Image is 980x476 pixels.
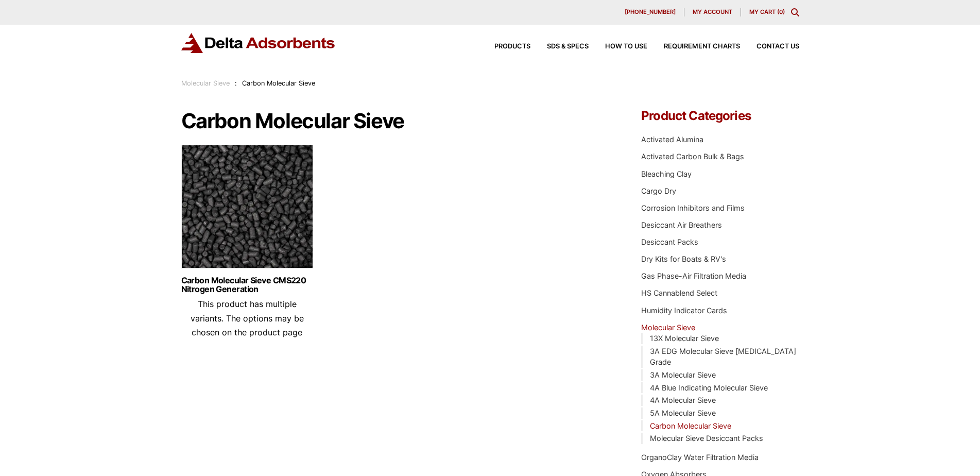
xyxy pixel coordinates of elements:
a: Carbon Molecular Sieve CMS220 Nitrogen Generation [181,276,313,294]
span: This product has multiple variants. The options may be chosen on the product page [191,299,304,337]
a: 4A Blue Indicating Molecular Sieve [650,383,768,392]
div: Toggle Modal Content [791,8,799,16]
h4: Product Categories [641,110,799,122]
a: Molecular Sieve [641,323,695,332]
span: Contact Us [757,43,799,50]
a: How to Use [589,43,647,50]
a: Bleaching Clay [641,169,692,178]
span: Products [494,43,530,50]
a: Cargo Dry [641,186,676,195]
a: Molecular Sieve Desiccant Packs [650,434,763,443]
a: Carbon Molecular Sieve [650,421,731,430]
a: SDS & SPECS [530,43,589,50]
a: Desiccant Packs [641,237,698,246]
a: My Cart (0) [749,8,785,15]
a: My account [684,8,741,16]
a: Molecular Sieve [181,79,230,87]
a: Requirement Charts [647,43,740,50]
a: Corrosion Inhibitors and Films [641,203,745,212]
span: [PHONE_NUMBER] [625,9,676,15]
a: 3A Molecular Sieve [650,370,716,379]
span: SDS & SPECS [547,43,589,50]
a: 3A EDG Molecular Sieve [MEDICAL_DATA] Grade [650,347,796,367]
a: [PHONE_NUMBER] [616,8,684,16]
a: Desiccant Air Breathers [641,220,722,229]
span: My account [693,9,732,15]
a: Products [478,43,530,50]
a: Activated Carbon Bulk & Bags [641,152,744,161]
img: Carbon Molecular Sieve [181,145,313,274]
h1: Carbon Molecular Sieve [181,110,611,132]
a: Contact Us [740,43,799,50]
span: Requirement Charts [664,43,740,50]
a: 13X Molecular Sieve [650,334,719,343]
a: 5A Molecular Sieve [650,409,716,417]
a: 4A Molecular Sieve [650,396,716,404]
span: 0 [779,8,783,15]
a: Activated Alumina [641,135,703,144]
a: Humidity Indicator Cards [641,306,727,315]
span: How to Use [605,43,647,50]
a: Gas Phase-Air Filtration Media [641,271,746,280]
a: HS Cannablend Select [641,288,717,297]
img: Delta Adsorbents [181,33,336,53]
span: Carbon Molecular Sieve [242,79,315,87]
a: Dry Kits for Boats & RV's [641,254,726,263]
span: : [235,79,237,87]
a: OrganoClay Water Filtration Media [641,453,759,462]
